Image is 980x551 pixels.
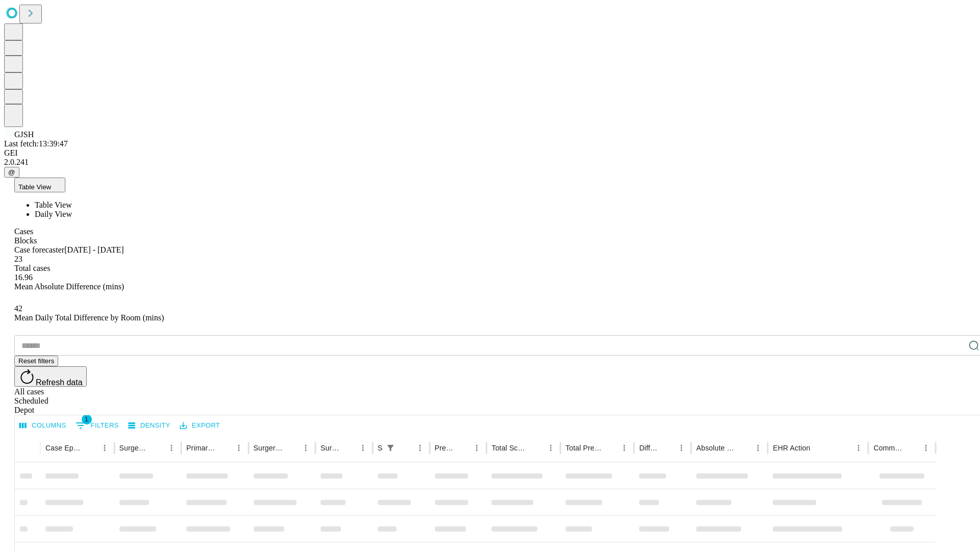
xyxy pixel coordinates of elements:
[873,444,903,452] div: Comments
[470,441,484,455] button: Menu
[73,417,121,434] button: Show filters
[14,313,164,322] span: Mean Daily Total Difference by Room (mins)
[399,441,413,455] button: Sort
[150,441,164,455] button: Sort
[18,357,54,365] span: Reset filters
[14,255,22,263] span: 23
[18,183,51,191] span: Table View
[617,441,631,455] button: Menu
[4,167,19,178] button: @
[378,444,382,452] div: Scheduled In Room Duration
[254,444,283,452] div: Surgery Name
[82,414,92,424] span: 1
[14,366,87,387] button: Refresh data
[299,441,313,455] button: Menu
[164,441,179,455] button: Menu
[4,139,68,148] span: Last fetch: 13:39:47
[126,418,173,434] button: Density
[4,148,976,158] div: GEI
[639,444,659,452] div: Difference
[455,441,470,455] button: Sort
[14,264,50,272] span: Total cases
[603,441,617,455] button: Sort
[904,441,919,455] button: Sort
[284,441,299,455] button: Sort
[660,441,674,455] button: Sort
[919,441,933,455] button: Menu
[17,418,69,434] button: Select columns
[35,201,72,209] span: Table View
[851,441,866,455] button: Menu
[14,130,34,139] span: GJSH
[383,441,398,455] button: Show filters
[356,441,370,455] button: Menu
[45,444,82,452] div: Case Epic Id
[14,356,58,366] button: Reset filters
[217,441,232,455] button: Sort
[811,441,825,455] button: Sort
[696,444,736,452] div: Absolute Difference
[14,178,65,192] button: Table View
[186,444,216,452] div: Primary Service
[14,282,124,291] span: Mean Absolute Difference (mins)
[8,168,15,176] span: @
[14,304,22,313] span: 42
[413,441,427,455] button: Menu
[751,441,765,455] button: Menu
[97,441,112,455] button: Menu
[35,210,72,218] span: Daily View
[435,444,455,452] div: Predicted In Room Duration
[14,245,64,254] span: Case forecaster
[321,444,340,452] div: Surgery Date
[529,441,544,455] button: Sort
[544,441,558,455] button: Menu
[566,444,602,452] div: Total Predicted Duration
[14,273,33,282] span: 16.96
[119,444,149,452] div: Surgeon Name
[36,378,83,387] span: Refresh data
[83,441,97,455] button: Sort
[341,441,356,455] button: Sort
[64,245,124,254] span: [DATE] - [DATE]
[232,441,246,455] button: Menu
[177,418,223,434] button: Export
[737,441,751,455] button: Sort
[773,444,810,452] div: EHR Action
[383,441,398,455] div: 1 active filter
[4,158,976,167] div: 2.0.241
[492,444,528,452] div: Total Scheduled Duration
[674,441,689,455] button: Menu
